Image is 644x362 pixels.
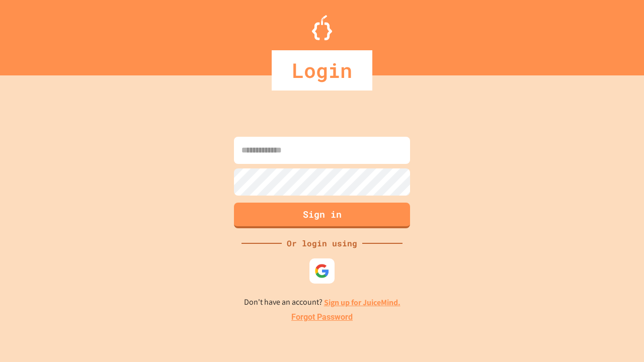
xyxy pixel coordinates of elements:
[244,296,400,309] p: Don't have an account?
[324,297,400,308] a: Sign up for JuiceMind.
[272,50,372,90] div: Login
[282,237,362,249] div: Or login using
[234,203,410,228] button: Sign in
[314,263,330,279] img: google-icon.svg
[291,311,353,323] a: Forgot Password
[312,15,332,40] img: Logo.svg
